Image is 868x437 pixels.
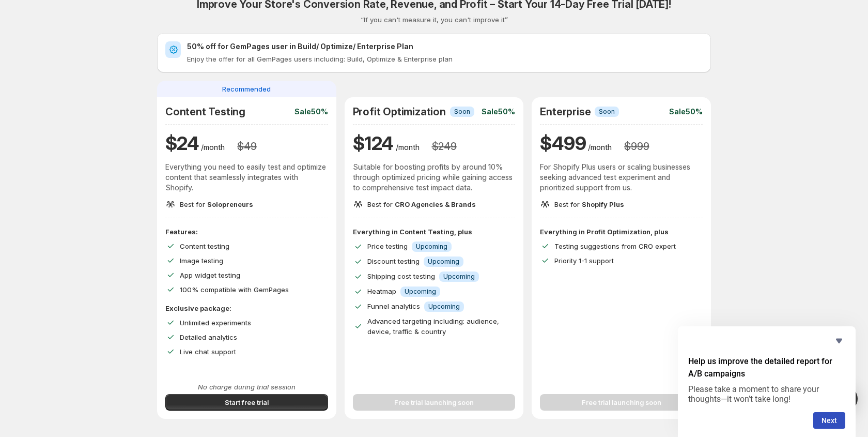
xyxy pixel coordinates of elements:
[165,131,199,156] h1: $ 24
[540,106,591,118] h2: Enterprise
[624,140,649,153] h3: $ 999
[554,242,676,250] span: Testing suggestions from CRO expert
[225,397,269,408] span: Start free trial
[165,382,328,392] p: No charge during trial session
[165,303,328,313] p: Exclusive package:
[180,333,237,341] span: Detailed analytics
[554,199,624,209] p: Best for
[353,162,516,193] p: Suitable for boosting profits by around 10% through optimized pricing while gaining access to com...
[180,319,251,327] span: Unlimited experiments
[396,142,420,153] p: /month
[428,258,459,266] span: Upcoming
[813,412,845,429] button: Next question
[540,162,703,193] p: For Shopify Plus users or scaling businesses seeking advanced test experiment and prioritized sup...
[428,303,460,311] span: Upcoming
[833,335,845,347] button: Hide survey
[361,14,508,25] p: “If you can't measure it, you can't improve it”
[180,199,253,209] p: Best for
[582,200,624,208] span: Shopify Plus
[237,140,256,153] h3: $ 49
[222,84,271,94] span: Recommended
[201,142,225,153] p: /month
[165,227,328,237] p: Features:
[180,285,289,294] span: 100% compatible with GemPages
[295,107,328,117] p: Sale 50%
[669,107,703,117] p: Sale 50%
[540,227,703,237] p: Everything in Profit Optimization, plus
[405,288,436,296] span: Upcoming
[353,106,446,118] h2: Profit Optimization
[395,200,476,208] span: CRO Agencies & Brands
[367,199,476,209] p: Best for
[454,108,470,116] span: Soon
[688,355,845,380] h2: Help us improve the detailed report for A/B campaigns
[187,41,703,52] h2: 50% off for GemPages user in Build/ Optimize/ Enterprise Plan
[367,302,420,310] span: Funnel analytics
[443,273,475,281] span: Upcoming
[207,200,253,208] span: Solopreneurs
[688,335,845,429] div: Help us improve the detailed report for A/B campaigns
[353,131,394,156] h1: $ 124
[482,107,515,117] p: Sale 50%
[180,271,240,279] span: App widget testing
[588,142,612,153] p: /month
[165,394,328,411] button: Start free trial
[599,108,615,116] span: Soon
[165,162,328,193] p: Everything you need to easily test and optimize content that seamlessly integrates with Shopify.
[187,54,703,64] p: Enjoy the offer for all GemPages users including: Build, Optimize & Enterprise plan
[554,257,614,265] span: Priority 1-1 support
[688,384,845,404] p: Please take a moment to share your thoughts—it won’t take long!
[540,131,586,156] h1: $ 499
[367,287,396,295] span: Heatmap
[180,257,223,265] span: Image testing
[353,227,516,237] p: Everything in Content Testing, plus
[367,317,499,336] span: Advanced targeting including: audience, device, traffic & country
[165,106,245,118] h2: Content Testing
[416,243,447,251] span: Upcoming
[180,242,229,250] span: Content testing
[367,242,408,250] span: Price testing
[180,348,236,356] span: Live chat support
[367,272,435,280] span: Shipping cost testing
[367,257,420,265] span: Discount testing
[432,140,457,153] h3: $ 249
